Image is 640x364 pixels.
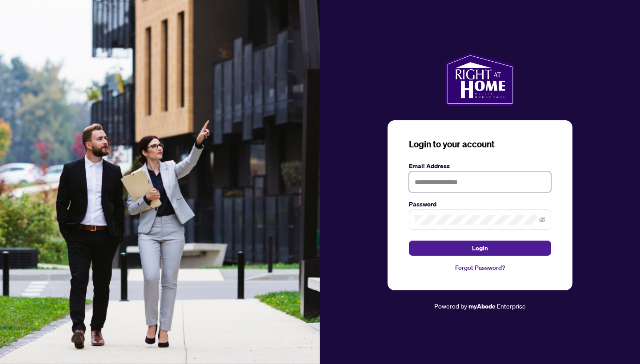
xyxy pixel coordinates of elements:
label: Password [409,199,551,209]
button: Login [409,241,551,256]
label: Email Address [409,161,551,171]
h3: Login to your account [409,138,551,150]
a: Forgot Password? [409,263,551,273]
span: Enterprise [497,302,526,310]
span: Powered by [434,302,467,310]
a: myAbode [468,301,496,311]
img: ma-logo [445,53,514,106]
span: eye-invisible [539,217,545,223]
span: Login [472,241,488,255]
